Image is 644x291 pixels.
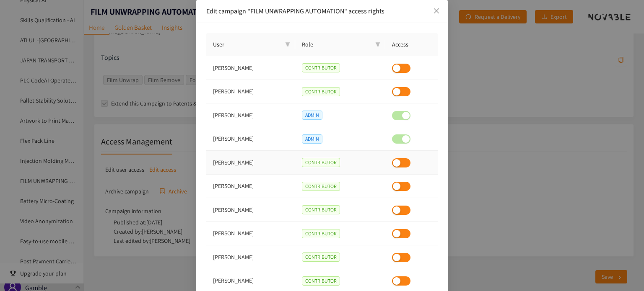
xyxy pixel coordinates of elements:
td: [PERSON_NAME] [206,80,295,104]
th: Access [385,33,438,56]
td: [PERSON_NAME] [206,127,295,151]
span: filter [285,42,290,47]
span: Role [302,40,372,49]
span: close [433,8,440,14]
span: ADMIN [302,111,322,120]
span: ADMIN [302,134,322,144]
td: [PERSON_NAME] [206,175,295,198]
span: filter [374,38,382,51]
button: Admins have access to all Campaigns by default [392,134,410,144]
td: [PERSON_NAME] [206,151,295,175]
span: CONTRIBUTOR [302,158,340,167]
div: Edit campaign "FILM UNWRAPPING AUTOMATION" access rights [206,7,438,16]
span: filter [375,42,380,47]
iframe: Chat Widget [602,251,644,291]
span: User [213,40,282,49]
span: CONTRIBUTOR [302,229,340,238]
span: CONTRIBUTOR [302,205,340,214]
span: CONTRIBUTOR [302,276,340,286]
td: [PERSON_NAME] [206,56,295,80]
span: CONTRIBUTOR [302,182,340,191]
span: CONTRIBUTOR [302,63,340,72]
button: Admins have access to all Campaigns by default [392,111,410,120]
td: [PERSON_NAME] [206,198,295,222]
td: [PERSON_NAME] [206,245,295,269]
span: CONTRIBUTOR [302,87,340,96]
td: [PERSON_NAME] [206,103,295,127]
span: CONTRIBUTOR [302,252,340,262]
td: [PERSON_NAME] [206,222,295,246]
span: filter [283,38,292,51]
